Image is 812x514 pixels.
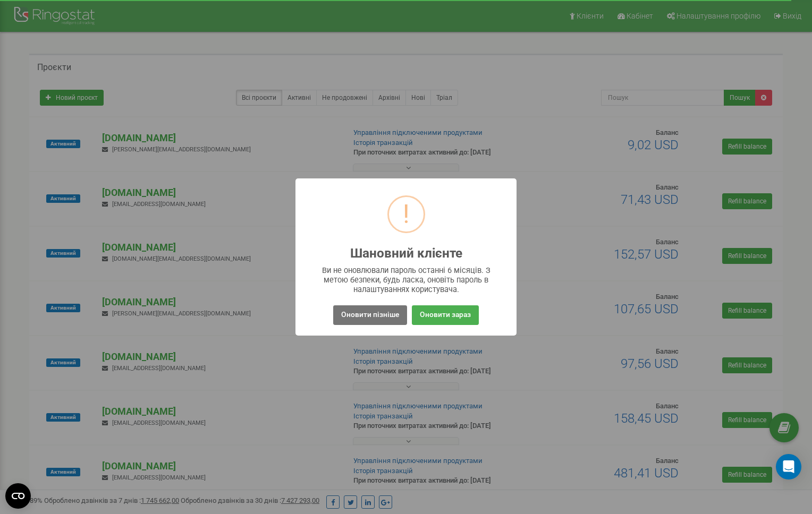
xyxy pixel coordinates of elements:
[5,483,31,509] button: Open CMP widget
[333,305,407,325] button: Оновити пізніше
[350,246,462,261] h2: Шановний клієнте
[317,265,496,294] div: Ви не оновлювали пароль останні 6 місяців. З метою безпеки, будь ласка, оновіть пароль в налаштув...
[412,305,479,325] button: Оновити зараз
[776,454,801,479] div: Open Intercom Messenger
[403,197,410,232] div: !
